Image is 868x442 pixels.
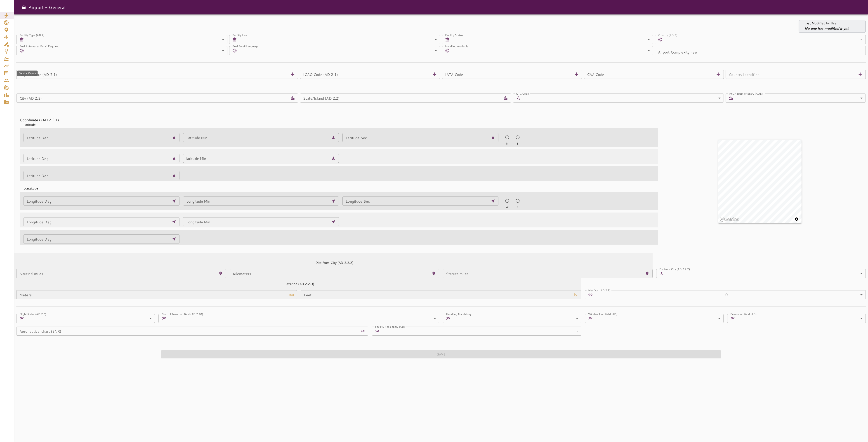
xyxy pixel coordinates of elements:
[804,26,849,31] p: No one has modified it yet
[20,182,658,191] div: Longitude
[232,33,247,37] label: Facility Use
[506,205,509,209] span: W
[445,33,463,37] label: Facility Status
[729,91,763,95] label: Intl. Airport of Entry (AOE)
[162,312,203,316] label: Control Tower on field (AD 2.18)
[594,290,866,299] div: 0
[506,142,508,146] span: N
[19,44,59,48] label: Fuel Automated Email Required
[20,117,654,123] h4: Coordinates (AD 2.2.1)
[19,3,28,12] button: Open drawer
[588,312,618,316] label: Windsock on field (AD)
[516,91,529,95] label: UTC Code
[720,217,740,222] a: Mapbox logo
[735,94,866,103] div: ​
[28,4,66,11] h6: Airport - General
[20,119,658,127] div: Latitude
[283,282,314,287] h6: Elevation (AD 2.2.3)
[804,21,849,26] p: Last Modified by User
[19,312,46,316] label: Flight Rules (AD 2.2)
[658,33,677,37] label: Country (AD 2)
[375,325,405,328] label: Facility Fees apply (AD)
[517,205,519,209] span: E
[588,288,611,292] label: Mag Var (AD 2.2)
[517,142,519,146] span: S
[446,312,471,316] label: Handling Mandatory
[17,71,38,76] div: Service Orders
[445,44,468,48] label: Handling Available
[659,267,690,271] label: Dir from City (AD 2.2.2)
[794,216,799,222] button: Toggle attribution
[19,33,45,37] label: Facility Type (AD 2)
[232,44,258,48] label: Fuel Email Language
[730,312,757,316] label: Beacon on field (AD)
[315,260,354,265] h6: Dist from City (AD 2.2.2)
[718,140,802,223] canvas: Map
